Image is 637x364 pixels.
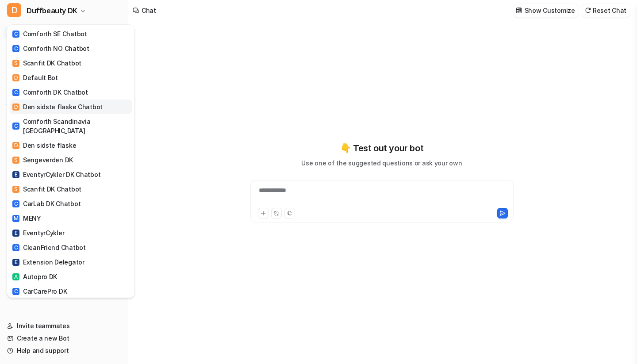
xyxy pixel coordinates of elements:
span: C [12,89,19,96]
span: E [12,171,19,178]
div: Scanfit DK Chatbot [12,184,81,194]
div: MENY [12,214,41,223]
span: C [12,200,19,207]
div: Extension Delegator [12,257,84,267]
span: E [12,230,19,237]
div: Autopro DK [12,272,57,281]
span: S [12,60,19,67]
span: Duffbeauty DK [27,4,77,17]
span: M [12,215,19,222]
div: Den sidste flaske Chatbot [12,102,103,111]
span: C [12,244,19,251]
span: S [12,157,19,164]
span: E [12,259,19,266]
div: Comforth SE Chatbot [12,29,87,38]
div: CarLab DK Chatbot [12,199,81,208]
div: Comforth DK Chatbot [12,88,88,97]
div: Sengeverden DK [12,155,73,165]
div: Default Bot [12,73,58,82]
div: EventyrCykler DK Chatbot [12,170,100,179]
span: D [12,103,19,111]
span: C [12,123,19,130]
div: CarCarePro DK [12,287,67,296]
div: Scanfit DK Chatbot [12,58,81,68]
div: Comforth NO Chatbot [12,44,89,53]
span: S [12,186,19,193]
div: Comforth Scandinavia [GEOGRAPHIC_DATA] [12,117,129,135]
div: Den sidste flaske [12,141,76,150]
div: CleanFriend Chatbot [12,243,86,252]
span: D [12,74,19,81]
span: C [12,31,19,38]
span: D [12,142,19,149]
span: D [7,3,21,17]
span: A [12,273,19,280]
span: C [12,288,19,295]
span: C [12,45,19,52]
div: EventyrCykler [12,228,64,238]
div: DDuffbeauty DK [7,25,134,298]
